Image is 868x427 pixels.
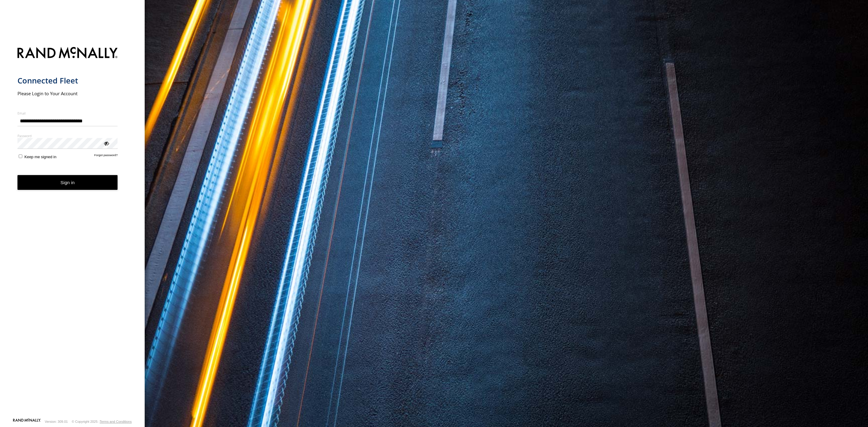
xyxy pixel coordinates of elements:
[17,90,118,96] h2: Please Login to Your Account
[17,133,118,138] label: Password
[17,175,118,190] button: Sign in
[100,420,132,423] a: Terms and Conditions
[13,419,41,425] a: Visit our Website
[17,46,118,61] img: Rand McNally
[17,111,118,115] label: Email
[17,76,118,86] h1: Connected Fleet
[17,43,127,418] form: main
[19,154,23,158] input: Keep me signed in
[45,420,68,423] div: Version: 309.01
[94,153,118,159] a: Forgot password?
[103,140,109,146] div: ViewPassword
[24,155,56,159] span: Keep me signed in
[72,420,132,423] div: © Copyright 2025 -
